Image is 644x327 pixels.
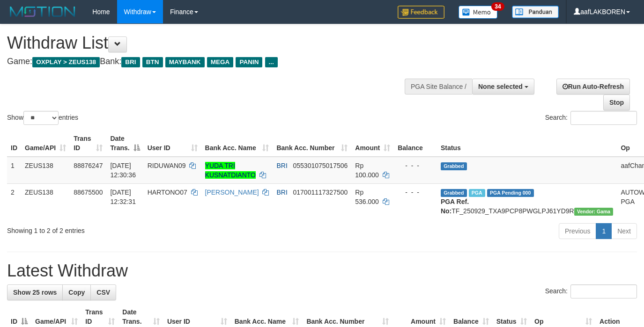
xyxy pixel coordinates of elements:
[70,130,106,157] th: Trans ID: activate to sort column ascending
[574,208,614,216] span: Vendor URL: https://trx31.1velocity.biz
[7,34,420,52] h1: Withdraw List
[355,162,379,179] span: Rp 100.000
[398,161,433,170] div: - - -
[487,189,534,197] span: PGA Pending
[570,111,637,125] input: Search:
[207,57,234,67] span: MEGA
[556,79,630,94] a: Run Auto-Refresh
[13,289,57,296] span: Show 25 rows
[7,130,21,157] th: ID
[148,189,187,196] span: HARTONO07
[165,57,205,67] span: MAYBANK
[351,130,394,157] th: Amount: activate to sort column ascending
[7,284,63,300] a: Show 25 rows
[441,198,469,215] b: PGA Ref. No:
[559,223,596,239] a: Previous
[7,5,78,19] img: MOTION_logo.png
[7,222,261,235] div: Showing 1 to 2 of 2 entries
[596,223,612,239] a: 1
[62,284,91,300] a: Copy
[7,262,637,280] h1: Latest Withdraw
[603,94,630,110] a: Stop
[7,111,78,125] label: Show entries
[398,6,444,19] img: Feedback.jpg
[96,289,110,296] span: CSV
[512,6,559,18] img: panduan.png
[611,223,637,239] a: Next
[545,111,637,125] label: Search:
[398,188,433,197] div: - - -
[7,183,21,219] td: 2
[110,189,136,205] span: [DATE] 12:32:31
[121,57,140,67] span: BRI
[32,57,100,67] span: OXPLAY > ZEUS138
[293,189,348,196] span: Copy 017001117327500 to clipboard
[355,189,379,205] span: Rp 536.000
[459,6,498,19] img: Button%20Memo.svg
[201,130,273,157] th: Bank Acc. Name: activate to sort column ascending
[441,189,467,197] span: Grabbed
[74,189,103,196] span: 88675500
[21,157,70,184] td: ZEUS138
[469,189,485,197] span: Marked by aaftrukkakada
[236,57,262,67] span: PANIN
[545,284,637,298] label: Search:
[276,189,287,196] span: BRI
[148,162,186,169] span: RIDUWAN09
[276,162,287,169] span: BRI
[478,83,523,90] span: None selected
[90,284,116,300] a: CSV
[205,189,259,196] a: [PERSON_NAME]
[405,79,472,94] div: PGA Site Balance /
[394,130,437,157] th: Balance
[491,2,504,11] span: 34
[570,284,637,298] input: Search:
[273,130,351,157] th: Bank Acc. Number: activate to sort column ascending
[21,183,70,219] td: ZEUS138
[142,57,163,67] span: BTN
[7,57,420,66] h4: Game: Bank:
[106,130,143,157] th: Date Trans.: activate to sort column descending
[74,162,103,169] span: 88876247
[441,162,467,170] span: Grabbed
[68,289,85,296] span: Copy
[144,130,201,157] th: User ID: activate to sort column ascending
[472,79,534,94] button: None selected
[265,57,278,67] span: ...
[110,162,136,179] span: [DATE] 12:30:36
[205,162,256,179] a: YUDA TRI KUSNATDIANTO
[437,183,617,219] td: TF_250929_TXA9PCP8PWGLPJ61YD9R
[23,111,59,125] select: Showentries
[7,157,21,184] td: 1
[293,162,348,169] span: Copy 055301075017506 to clipboard
[21,130,70,157] th: Game/API: activate to sort column ascending
[437,130,617,157] th: Status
